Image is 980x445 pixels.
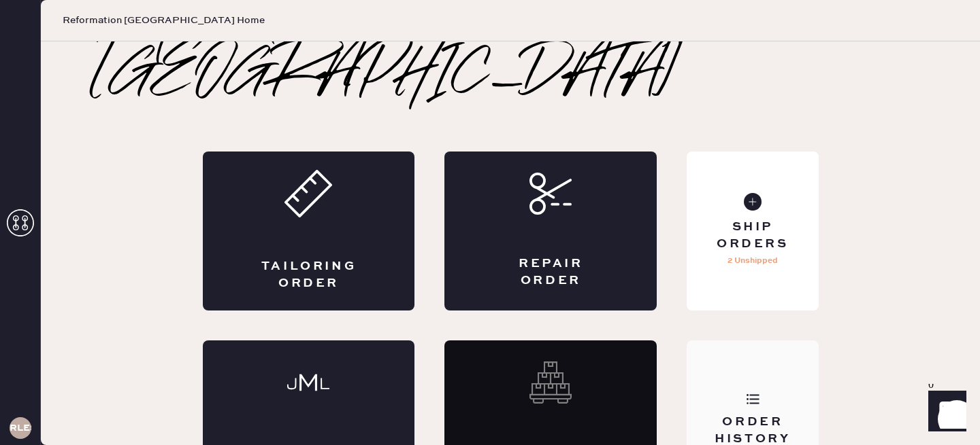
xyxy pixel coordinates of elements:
[915,384,974,442] iframe: Front Chat
[63,14,265,27] span: Reformation [GEOGRAPHIC_DATA] Home
[257,258,361,292] div: Tailoring Order
[728,253,778,269] p: 2 Unshipped
[10,423,31,433] h3: RLESA
[499,255,602,289] div: Repair Order
[698,219,807,253] div: Ship Orders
